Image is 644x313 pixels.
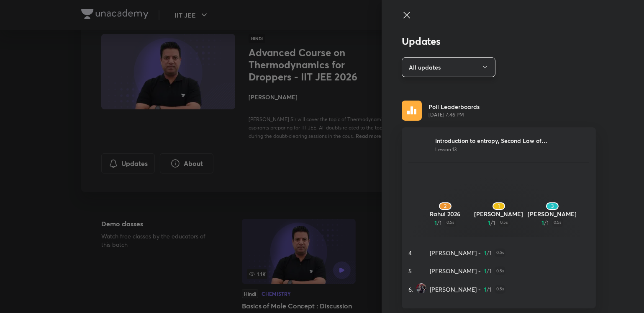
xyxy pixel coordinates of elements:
p: [PERSON_NAME] [526,210,579,218]
span: 5. [408,266,413,275]
span: 1 [440,218,442,227]
span: 0.5s [495,248,505,257]
div: 2 [439,202,452,210]
span: 0.5s [495,266,505,275]
img: Avatar [416,265,426,275]
p: Rahul 2026 [418,210,472,218]
p: Introduction to entropy, Second Law of Thermodynamics and Carnot Cycle [435,136,589,145]
span: Lesson 13 [435,146,457,153]
h3: Updates [402,35,596,47]
span: 1 [542,218,544,227]
span: / [487,266,489,275]
span: [PERSON_NAME] - [430,285,481,294]
img: rescheduled [402,101,422,121]
img: Avatar [408,134,428,154]
span: 1 [484,266,487,275]
span: 1 [493,218,495,227]
span: 1 [484,248,487,257]
img: Avatar [416,283,426,293]
span: [PERSON_NAME] - [430,248,481,257]
span: 0.5s [495,285,505,294]
p: [PERSON_NAME] [472,210,526,218]
span: [DATE] 7:46 PM [428,111,480,119]
span: / [487,248,489,257]
span: / [487,285,489,294]
p: Poll Leaderboards [428,102,480,111]
span: / [491,218,493,227]
span: 1 [489,285,491,294]
span: / [437,218,440,227]
div: 1 [493,202,505,210]
span: 0.5s [445,218,456,227]
span: 6. [408,285,413,294]
span: 1 [489,266,491,275]
span: [PERSON_NAME] - [430,266,481,275]
div: 3 [546,202,559,210]
img: Avatar [416,247,426,257]
span: 4. [408,248,413,257]
span: 1 [488,218,491,227]
span: 0.5s [499,218,510,227]
span: / [544,218,547,227]
img: Avatar [435,186,455,206]
img: Avatar [485,179,512,206]
img: Avatar [542,186,562,206]
button: All updates [402,57,495,77]
span: 1 [489,248,491,257]
span: 1 [547,218,549,227]
span: 1 [484,285,487,294]
span: 1 [435,218,437,227]
span: 0.5s [552,218,563,227]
